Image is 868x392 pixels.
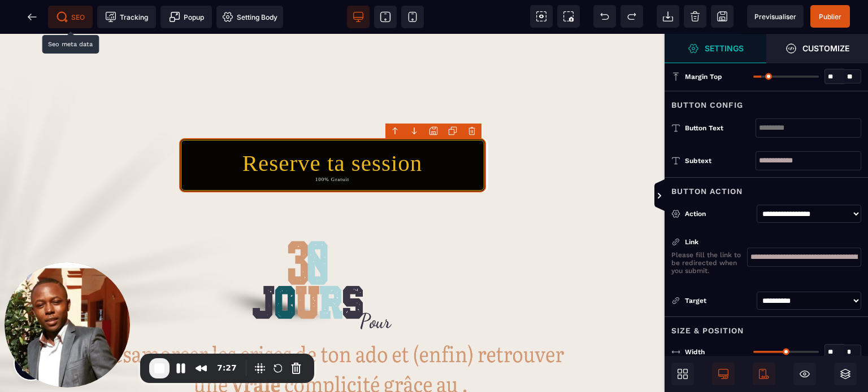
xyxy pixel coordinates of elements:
[754,12,796,21] span: Previsualiser
[179,104,486,158] button: Reserve ta session100% Gratuit
[685,155,756,166] div: Subtext
[766,34,868,63] span: Open Style Manager
[105,11,148,23] span: Tracking
[685,208,752,219] div: Action
[665,91,868,112] div: Button Config
[671,363,694,385] span: Open Blocks
[685,72,722,81] span: Margin Top
[793,363,816,385] span: Hide/Show Block
[819,12,841,21] span: Publier
[747,5,804,28] span: Preview
[57,11,85,23] span: SEO
[530,5,553,28] span: View components
[169,11,204,23] span: Popup
[671,251,747,275] p: Please fill the link to be redirected when you submit.
[705,44,744,52] strong: Settings
[671,236,747,248] div: Link
[665,316,868,337] div: Size & Position
[665,34,766,63] span: Settings
[802,44,849,52] strong: Customize
[665,177,868,198] div: Button Action
[712,363,735,385] span: Desktop Only
[557,5,580,28] span: Screenshot
[753,363,775,385] span: Mobile Only
[685,347,705,356] span: Width
[222,11,277,23] span: Setting Body
[671,295,752,306] div: Target
[834,363,857,385] span: Open Layers
[685,122,756,134] div: Button Text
